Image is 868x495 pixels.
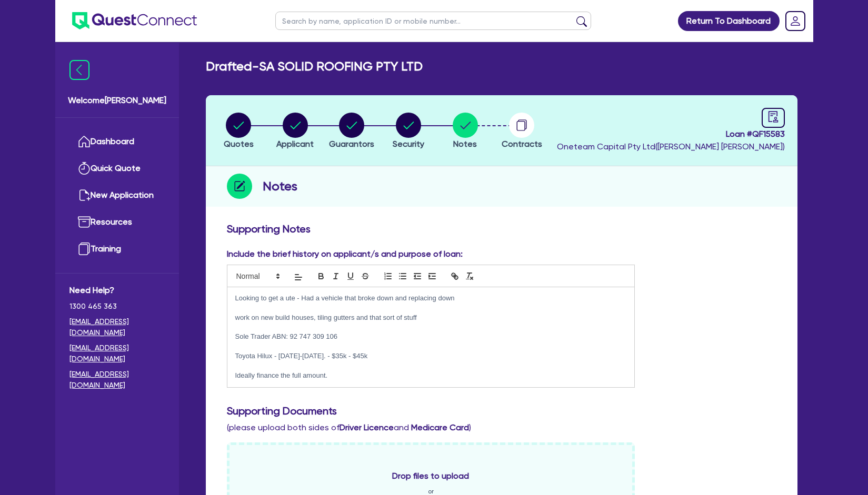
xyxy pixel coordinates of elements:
[78,162,91,175] img: quick-quote
[69,209,165,236] a: Resources
[78,243,91,255] img: training
[224,139,254,149] span: Quotes
[502,139,542,149] span: Contracts
[275,12,591,30] input: Search by name, application ID or mobile number...
[340,422,394,432] b: Driver Licence
[767,111,779,123] span: audit
[235,294,627,303] p: Looking to get a ute - Had a vehicle that broke down and replacing down
[72,12,197,29] img: quest-connect-logo-blue
[78,189,91,201] img: new-application
[69,284,165,297] span: Need Help?
[78,216,91,228] img: resources
[69,155,165,182] a: Quick Quote
[782,7,809,35] a: Dropdown toggle
[392,112,425,151] button: Security
[69,301,165,312] span: 1300 465 363
[411,422,469,432] b: Medicare Card
[69,128,165,155] a: Dashboard
[69,316,165,338] a: [EMAIL_ADDRESS][DOMAIN_NAME]
[206,59,423,74] h2: Drafted - SA SOLID ROOFING PTY LTD
[329,139,374,149] span: Guarantors
[69,369,165,391] a: [EMAIL_ADDRESS][DOMAIN_NAME]
[453,139,477,149] span: Notes
[557,128,785,140] span: Loan # QF15583
[227,223,776,235] h3: Supporting Notes
[69,182,165,209] a: New Application
[235,371,627,380] p: Ideally finance the full amount.
[392,470,469,482] span: Drop files to upload
[557,142,785,151] span: Oneteam Capital Pty Ltd ( [PERSON_NAME] [PERSON_NAME] )
[69,60,89,80] img: icon-menu-close
[69,342,165,365] a: [EMAIL_ADDRESS][DOMAIN_NAME]
[452,112,478,151] button: Notes
[328,112,375,151] button: Guarantors
[276,139,314,149] span: Applicant
[227,248,463,260] label: Include the brief history on applicant/s and purpose of loan:
[276,112,314,151] button: Applicant
[235,351,627,361] p: Toyota Hilux - [DATE]-[DATE]. - $35k - $45k
[263,177,297,196] h2: Notes
[227,422,471,432] span: (please upload both sides of and )
[223,112,254,151] button: Quotes
[227,174,252,199] img: step-icon
[227,405,776,417] h3: Supporting Documents
[393,139,424,149] span: Security
[678,11,780,31] a: Return To Dashboard
[68,94,166,107] span: Welcome [PERSON_NAME]
[235,313,627,322] p: work on new build houses, tiling gutters and that sort of stuff
[69,236,165,262] a: Training
[235,332,627,341] p: Sole Trader ABN: 92 747 309 106
[501,112,543,151] button: Contracts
